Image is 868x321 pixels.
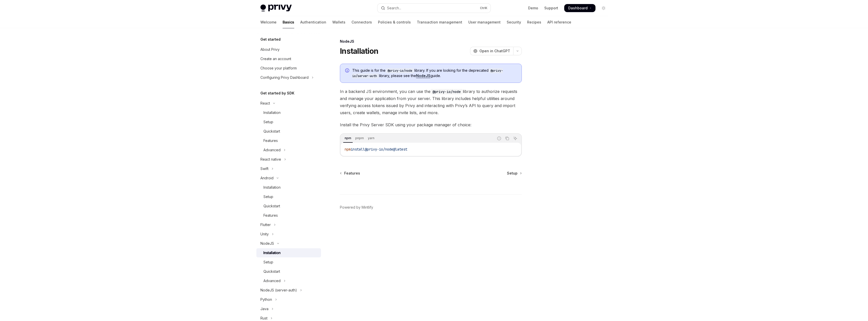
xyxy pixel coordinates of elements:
[256,192,321,201] a: Setup
[260,16,277,28] a: Welcome
[260,240,274,246] div: NodeJS
[260,100,270,106] div: React
[256,117,321,127] a: Setup
[256,183,321,192] a: Installation
[256,211,321,220] a: Features
[332,16,345,28] a: Wallets
[263,119,273,125] div: Setup
[263,268,280,275] div: Quickstart
[256,73,321,82] button: Toggle Configuring Privy Dashboard section
[263,212,278,218] div: Features
[378,16,411,28] a: Policies & controls
[263,278,281,284] div: Advanced
[365,147,407,152] span: @privy-io/node@latest
[387,5,401,11] div: Search...
[340,205,373,210] a: Powered by Mintlify
[256,295,321,304] button: Toggle Python section
[496,135,502,142] button: Report incorrect code
[345,147,351,152] span: npm
[377,4,491,13] button: Open search
[256,99,321,108] button: Toggle React section
[260,306,268,312] div: Java
[340,39,522,44] div: NodeJS
[263,194,273,200] div: Setup
[263,147,281,153] div: Advanced
[507,171,518,176] span: Setup
[507,171,521,176] a: Setup
[256,127,321,136] a: Quickstart
[504,135,510,142] button: Copy the contents from the code block
[366,135,376,141] div: yarn
[256,136,321,145] a: Features
[256,145,321,155] button: Toggle Advanced section
[256,258,321,267] a: Setup
[263,259,273,265] div: Setup
[256,276,321,285] button: Toggle Advanced section
[507,16,521,28] a: Security
[351,147,365,152] span: install
[256,248,321,257] a: Installation
[528,6,538,11] a: Demo
[345,68,350,73] svg: Info
[263,184,281,190] div: Installation
[256,164,321,173] button: Toggle Swift section
[479,48,510,54] span: Open in ChatGPT
[352,68,503,79] code: @privy-io/server-auth
[263,138,278,144] div: Features
[256,64,321,73] a: Choose your platform
[260,287,297,293] div: NodeJS (server-auth)
[263,250,281,256] div: Installation
[256,304,321,313] button: Toggle Java section
[263,128,280,134] div: Quickstart
[600,4,608,12] button: Toggle dark mode
[260,166,268,172] div: Swift
[256,239,321,248] button: Toggle NodeJS section
[564,4,595,12] a: Dashboard
[256,174,321,183] button: Toggle Android section
[256,267,321,276] a: Quickstart
[340,88,522,116] span: In a backend JS environment, you can use the library to authorize requests and manage your applic...
[260,46,280,53] div: About Privy
[354,135,365,141] div: pnpm
[340,46,378,56] h1: Installation
[340,121,522,128] span: Install the Privy Server SDK using your package manager of choice:
[260,65,297,71] div: Choose your platform
[256,155,321,164] button: Toggle React native section
[260,175,274,181] div: Android
[340,171,360,176] a: Features
[351,16,372,28] a: Connectors
[260,297,272,303] div: Python
[300,16,326,28] a: Authentication
[568,6,588,11] span: Dashboard
[263,203,280,209] div: Quickstart
[480,6,487,10] span: Ctrl K
[263,110,281,116] div: Installation
[468,16,501,28] a: User management
[260,222,271,228] div: Flutter
[256,45,321,54] a: About Privy
[260,75,309,81] div: Configuring Privy Dashboard
[256,202,321,211] a: Quickstart
[260,36,281,42] h5: Get started
[256,220,321,229] button: Toggle Flutter section
[256,54,321,63] a: Create an account
[512,135,519,142] button: Ask AI
[260,90,294,96] h5: Get started by SDK
[430,89,463,94] code: @privy-io/node
[256,230,321,239] button: Toggle Unity section
[260,156,281,162] div: React native
[544,6,558,11] a: Support
[470,47,513,55] button: Open in ChatGPT
[283,16,294,28] a: Basics
[260,56,291,62] div: Create an account
[256,286,321,295] button: Toggle NodeJS (server-auth) section
[260,5,292,12] img: light logo
[547,16,571,28] a: API reference
[343,135,353,141] div: npm
[256,108,321,117] a: Installation
[416,73,430,78] a: NodeJS
[344,171,360,176] span: Features
[386,68,414,73] code: @privy-io/node
[527,16,541,28] a: Recipes
[417,16,462,28] a: Transaction management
